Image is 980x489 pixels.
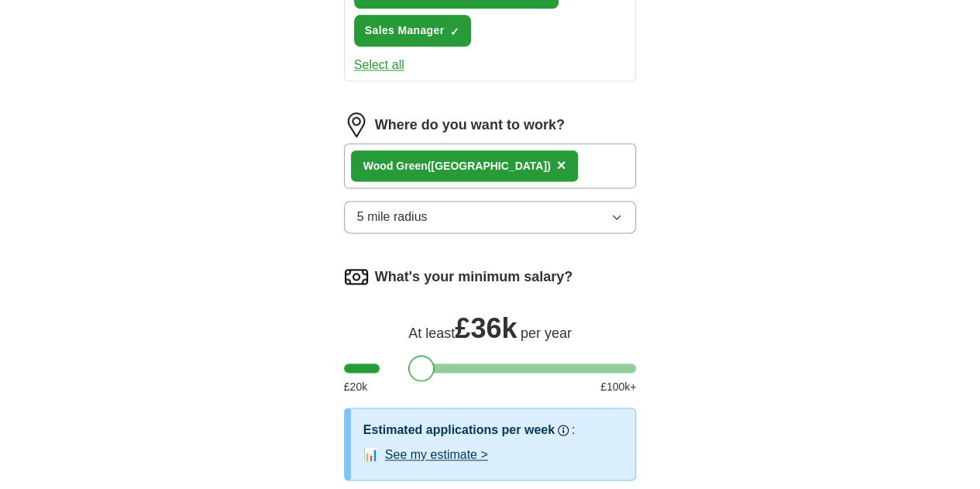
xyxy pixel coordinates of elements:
[408,325,455,341] span: At least
[344,264,369,289] img: salary.png
[572,421,575,439] h3: :
[354,15,472,46] button: Sales Manager✓
[344,201,637,233] button: 5 mile radius
[354,56,404,74] button: Select all
[385,446,488,464] button: See my estimate >
[521,325,572,341] span: per year
[357,208,428,226] span: 5 mile radius
[344,112,369,137] img: location.png
[363,160,415,172] strong: Wood Gre
[428,160,551,172] span: ([GEOGRAPHIC_DATA])
[363,421,555,439] h3: Estimated applications per week
[375,115,565,136] label: Where do you want to work?
[557,157,566,174] span: ×
[363,446,379,464] span: 📊
[363,158,551,174] div: en
[344,379,367,395] span: £ 20 k
[455,312,517,344] span: £ 36k
[557,154,566,177] button: ×
[375,267,573,288] label: What's your minimum salary?
[450,26,459,38] span: ✓
[365,22,445,39] span: Sales Manager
